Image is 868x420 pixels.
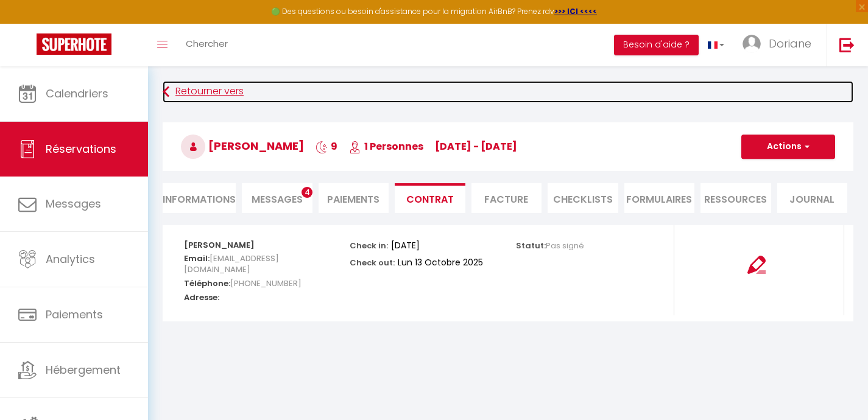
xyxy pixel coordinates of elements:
li: Journal [777,183,848,213]
span: Messages [46,196,101,211]
span: [PERSON_NAME] [181,138,304,153]
a: Retourner vers [163,81,853,103]
a: >>> ICI <<<< [554,6,597,16]
button: Besoin d'aide ? [614,35,699,55]
span: Chercher [186,37,228,50]
li: Contrat [395,183,465,213]
li: Ressources [700,183,771,213]
strong: Téléphone: [184,278,230,289]
li: FORMULAIRES [624,183,695,213]
span: Hébergement [46,362,121,377]
p: Check out: [350,254,395,268]
img: signing-contract [747,256,766,274]
span: [DATE] - [DATE] [435,139,517,153]
a: ... Doriane [733,24,827,66]
span: 9 [316,139,337,153]
span: Paiements [46,307,103,322]
span: Pas signé [546,240,584,251]
p: Statut: [516,237,584,251]
li: Paiements [319,183,389,213]
img: ... [743,35,761,53]
p: Check in: [350,237,388,251]
span: 4 [302,187,312,198]
span: [EMAIL_ADDRESS][DOMAIN_NAME] [184,250,279,278]
img: logout [839,37,855,52]
a: Chercher [177,24,237,66]
strong: [PERSON_NAME] [184,239,255,251]
span: Analytics [46,251,95,267]
strong: Adresse: [184,292,219,303]
li: Facture [471,183,542,213]
li: CHECKLISTS [548,183,618,213]
strong: Email: [184,253,210,264]
span: 1 Personnes [349,139,423,153]
span: Doriane [769,36,811,51]
span: [PHONE_NUMBER] [230,275,302,292]
span: Calendriers [46,86,108,101]
span: Messages [252,192,303,206]
span: Réservations [46,141,116,156]
img: Super Booking [37,33,111,55]
button: Actions [741,135,835,159]
li: Informations [163,183,236,213]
